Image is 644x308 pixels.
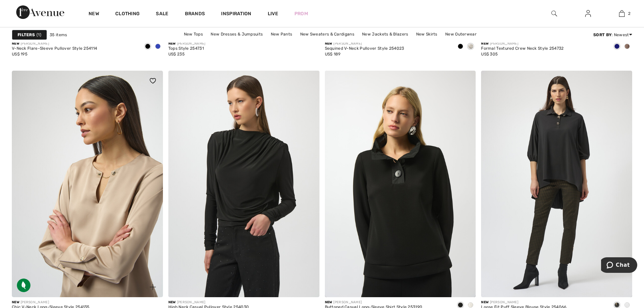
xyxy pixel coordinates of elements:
a: New Tops [181,30,206,39]
img: Sustainable Fabric [17,279,30,292]
span: New [481,42,488,46]
div: [PERSON_NAME] [168,41,206,46]
a: Chic V-Neck Long-Sleeve Style 254135. Fawn [12,71,163,297]
img: search the website [551,9,557,18]
img: Buttoned Casual Long-Sleeve Shirt Style 253190. Off White [325,71,476,297]
div: [PERSON_NAME] [325,300,423,305]
div: Formal Textured Crew Neck Style 254732 [481,46,564,51]
a: 2 [605,9,638,18]
a: Brands [185,11,205,18]
span: US$ 235 [168,52,185,56]
div: [PERSON_NAME] [481,41,564,46]
span: 1 [37,32,41,38]
div: [PERSON_NAME] [325,41,404,46]
a: New Outerwear [442,30,480,39]
div: Royal Sapphire 163 [153,41,163,52]
div: Midnight Blue [612,41,622,52]
div: [PERSON_NAME] [168,300,249,305]
span: 35 items [50,32,67,38]
a: Prom [294,10,308,17]
strong: Sort By [593,32,612,37]
a: Sign In [580,9,596,18]
a: New Pants [267,30,296,39]
iframe: Opens a widget where you can chat to one of our agents [601,257,637,274]
a: Clothing [115,11,140,18]
strong: Filters [18,32,35,38]
a: New Dresses & Jumpsuits [207,30,266,39]
span: US$ 305 [481,52,498,56]
div: SILVER/NUDE [466,41,476,52]
span: US$ 195 [12,52,27,56]
div: Sand [622,41,632,52]
img: Loose Fit Puff Sleeve Blouse Style 254066. White [481,71,632,297]
span: New [481,300,488,304]
div: Sequined V-Neck Pullover Style 254023 [325,46,404,51]
a: New Sweaters & Cardigans [297,30,358,39]
a: Live [268,10,278,17]
a: New Skirts [413,30,441,39]
div: : Newest [593,32,632,38]
img: heart_black_full.svg [150,78,156,84]
span: New [168,300,176,304]
span: Inspiration [221,11,251,18]
span: New [168,42,176,46]
div: Black [143,41,153,52]
span: New [325,300,332,304]
img: 1ère Avenue [16,5,64,19]
div: [PERSON_NAME] [481,300,566,305]
span: 2 [628,10,630,17]
img: My Info [585,9,591,18]
div: Tops Style 254731 [168,46,206,51]
div: [PERSON_NAME] [12,300,90,305]
a: New [89,11,99,18]
a: New Jackets & Blazers [359,30,411,39]
div: Black/Silver [455,41,466,52]
span: New [12,300,19,304]
img: plus_v2.svg [150,284,156,290]
a: Sale [156,11,168,18]
div: [PERSON_NAME] [12,41,97,46]
img: High Neck Casual Pullover Style 254030. Black [168,71,319,297]
img: My Bag [619,9,625,18]
span: New [325,42,332,46]
span: New [12,42,19,46]
div: V-Neck Flare-Sleeve Pullover Style 254114 [12,46,97,51]
span: US$ 189 [325,52,341,56]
